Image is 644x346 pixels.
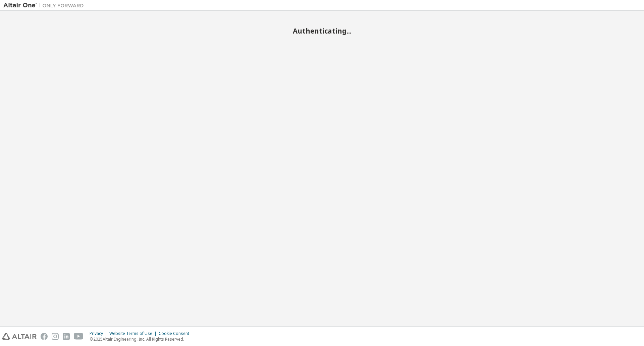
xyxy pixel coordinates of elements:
img: Altair One [3,2,87,9]
img: facebook.svg [41,333,48,340]
img: instagram.svg [52,333,59,340]
h2: Authenticating... [3,27,641,35]
img: altair_logo.svg [2,333,37,340]
div: Cookie Consent [159,331,193,336]
img: linkedin.svg [63,333,70,340]
img: youtube.svg [74,333,84,340]
div: Privacy [90,331,109,336]
div: Website Terms of Use [109,331,159,336]
p: © 2025 Altair Engineering, Inc. All Rights Reserved. [90,336,193,342]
